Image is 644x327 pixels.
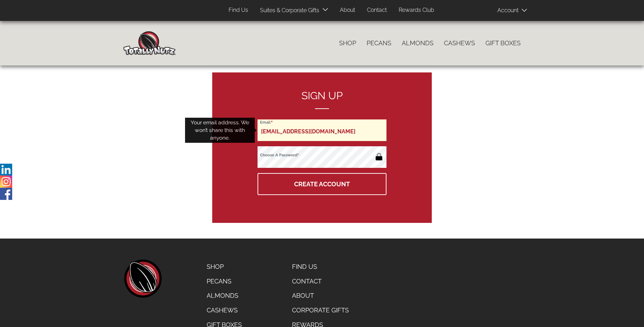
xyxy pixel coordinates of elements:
h2: Sign up [258,90,386,109]
a: Almonds [397,36,439,50]
a: Contact [362,3,392,17]
a: Shop [201,259,247,274]
a: Almonds [201,288,247,303]
a: Find Us [223,3,253,17]
div: Your email address. We won’t share this with anyone. [185,118,255,143]
a: About [287,288,355,303]
a: Gift Boxes [480,36,526,50]
button: Create Account [258,173,386,195]
a: Shop [334,36,361,50]
a: home [123,259,162,298]
input: Email [258,119,386,141]
a: Corporate Gifts [287,303,355,318]
a: Pecans [361,36,397,50]
a: Rewards Club [393,3,439,17]
a: About [335,3,360,17]
img: Home [123,31,176,55]
a: Contact [287,274,355,289]
a: Pecans [201,274,247,289]
a: Cashews [439,36,480,50]
a: Suites & Corporate Gifts [255,4,321,17]
a: Find Us [287,259,355,274]
a: Cashews [201,303,247,318]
